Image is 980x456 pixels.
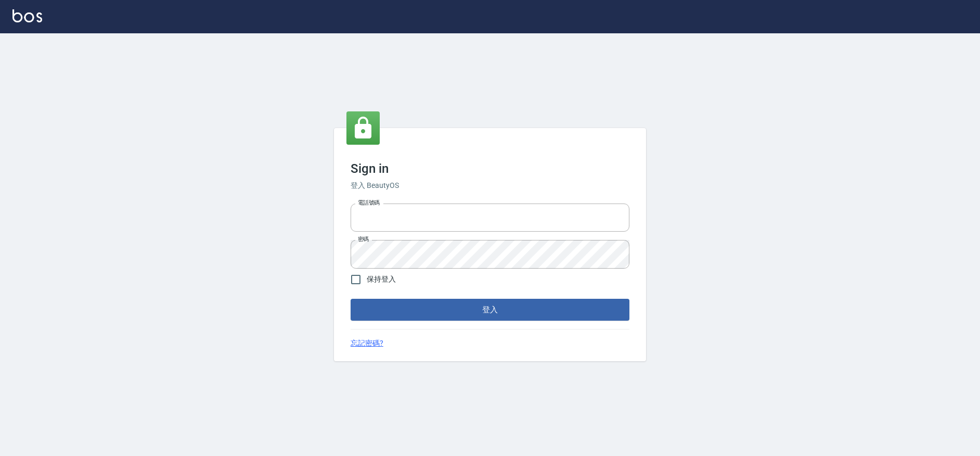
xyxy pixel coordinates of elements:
[351,299,629,321] button: 登入
[351,338,383,349] a: 忘記密碼?
[358,235,369,243] label: 密碼
[367,274,396,285] span: 保持登入
[351,180,629,191] h6: 登入 BeautyOS
[358,199,380,207] label: 電話號碼
[12,9,42,22] img: Logo
[351,161,629,176] h3: Sign in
